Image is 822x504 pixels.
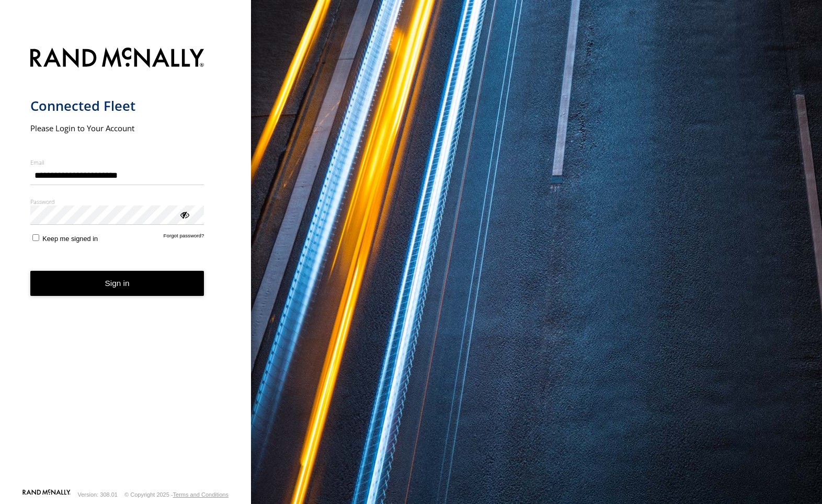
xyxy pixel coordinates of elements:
h2: Please Login to Your Account [30,123,204,133]
img: Rand McNally [30,45,204,72]
div: Version: 308.01 [78,491,118,498]
a: Forgot password? [164,233,204,243]
label: Email [30,158,204,166]
a: Visit our Website [22,489,71,500]
div: © Copyright 2025 - [124,491,229,498]
h1: Connected Fleet [30,97,204,114]
div: ViewPassword [179,209,189,220]
form: main [30,41,221,488]
button: Sign in [30,271,204,296]
input: Keep me signed in [32,234,39,241]
span: Keep me signed in [42,235,98,243]
label: Password [30,198,204,205]
a: Terms and Conditions [173,491,229,498]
